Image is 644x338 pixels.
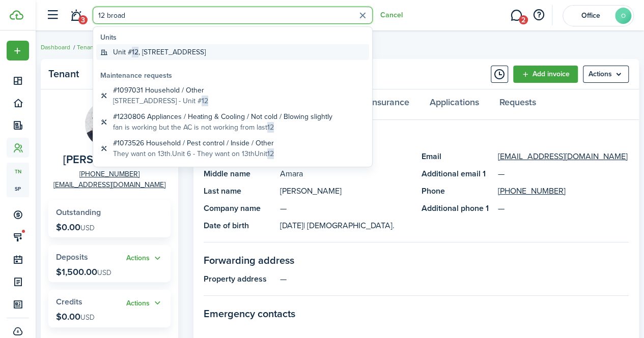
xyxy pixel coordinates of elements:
span: USD [80,312,95,323]
a: Insurance [359,89,419,120]
a: Unit #12, [STREET_ADDRESS] [96,44,369,60]
span: Madisyn Algood [63,153,151,166]
panel-main-section-title: Personal information [204,130,629,145]
button: Open menu [126,253,163,264]
a: [EMAIL_ADDRESS][DOMAIN_NAME] [498,150,628,163]
span: USD [97,267,111,278]
input: Search for anything... [93,7,373,24]
panel-main-section-title: Forwarding address [204,253,629,268]
panel-main-description: [PERSON_NAME] [280,185,411,197]
panel-main-title: Phone [422,185,493,197]
panel-main-title: Additional email 1 [422,168,493,180]
panel-main-title: Property address [204,273,275,285]
span: 12 [267,122,274,133]
global-search-list-title: Units [100,32,369,43]
a: Applications [419,89,489,120]
global-search-item-title: #1230806 Appliances / Heating & Cooling / Not cold / Blowing slightly [113,111,332,122]
a: tn [7,163,29,180]
span: USD [80,223,95,233]
a: sp [7,180,29,197]
global-search-item-title: Unit # , [STREET_ADDRESS] [113,47,206,57]
button: Clear search [355,8,371,23]
button: Cancel [380,11,403,19]
img: Madisyn Algood [85,100,134,148]
a: Notifications [66,3,86,28]
panel-main-description: [DATE] [280,220,411,232]
a: [EMAIL_ADDRESS][DOMAIN_NAME] [53,179,165,190]
p: $0.00 [56,222,95,232]
a: Tenants [77,43,99,52]
global-search-item-description: [STREET_ADDRESS] - Unit # [113,96,208,106]
button: Actions [126,253,163,264]
panel-main-title: Email [422,150,493,163]
panel-main-title: Company name [204,202,275,214]
span: 12 [267,148,274,159]
span: 12 [132,47,138,57]
button: Timeline [491,66,508,83]
global-search-list-title: Maintenance requests [100,70,369,81]
a: Messaging [507,3,526,28]
panel-main-title: Date of birth [204,220,275,232]
menu-btn: Actions [583,66,629,83]
a: #1230806 Appliances / Heating & Cooling / Not cold / Blowing slightlyfan is working but the AC is... [96,109,369,135]
span: Deposits [56,251,88,263]
span: 12 [202,96,208,106]
panel-main-title: Middle name [204,168,275,180]
p: $0.00 [56,312,95,322]
panel-main-title: Tenant [48,68,130,80]
global-search-item-title: #1073526 Household / Pest control / Inside / Other [113,138,274,148]
span: Credits [56,296,82,308]
a: [PHONE_NUMBER] [498,185,566,197]
panel-main-title: Additional phone 1 [422,202,493,214]
a: #1097031 Household / Other[STREET_ADDRESS] - Unit #12 [96,82,369,109]
panel-main-description: Amara [280,168,411,180]
span: 3 [78,15,88,24]
p: $1,500.00 [56,267,111,277]
span: Office [570,12,611,19]
span: Outstanding [56,206,101,218]
button: Open resource center [530,7,547,24]
a: Requests [489,89,546,120]
panel-main-description: — [280,273,629,285]
button: Open menu [583,66,629,83]
button: Open menu [7,41,29,60]
global-search-item-description: They want on 13th.Unit 6 - They want on 13thUnit [113,148,274,159]
a: [PHONE_NUMBER] [79,169,139,179]
panel-main-title: Last name [204,185,275,197]
button: Open sidebar [43,6,62,25]
a: Dashboard [41,43,70,52]
button: Open menu [126,297,163,309]
a: Add invoice [513,66,578,83]
avatar-text: O [615,8,631,24]
panel-main-section-title: Emergency contacts [204,306,629,321]
img: TenantCloud [10,10,23,20]
a: #1073526 Household / Pest control / Inside / OtherThey want on 13th.Unit 6 - They want on 13thUnit12 [96,135,369,162]
span: 2 [519,15,528,24]
button: Actions [126,297,163,309]
global-search-item-title: #1097031 Household / Other [113,85,208,96]
global-search-item-description: fan is working but the AC is not working from last [113,122,332,133]
span: | [DEMOGRAPHIC_DATA]. [303,220,395,231]
panel-main-description: — [280,202,411,214]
